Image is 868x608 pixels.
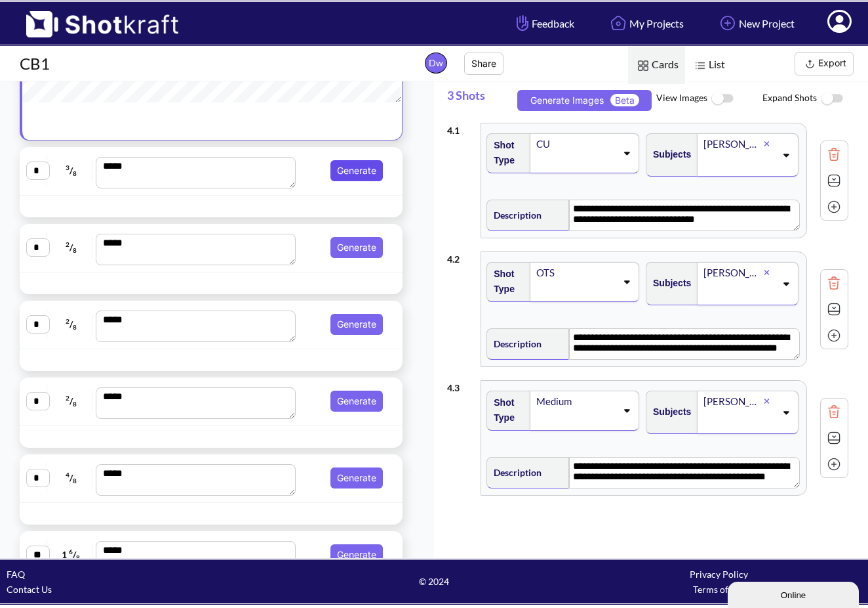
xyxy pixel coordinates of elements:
span: 8 [73,170,77,178]
span: List [685,47,732,84]
span: 8 [73,324,77,332]
span: Shot Type [487,135,524,171]
div: 4 . 3 [447,374,474,395]
div: Privacy Policy [576,567,861,582]
span: Subjects [646,272,691,294]
span: Description [487,204,542,226]
img: List Icon [692,57,709,74]
span: 2 [66,240,69,248]
img: Expand Icon [824,299,844,319]
span: Description [487,333,542,355]
iframe: chat widget [728,579,861,608]
span: Beta [610,94,639,106]
img: Trash Icon [824,273,844,293]
div: [PERSON_NAME] [702,393,764,410]
span: Shot Type [487,392,524,429]
span: 1 / [50,544,92,565]
span: 2 [66,394,69,402]
span: 8 [76,554,80,562]
button: Export [795,52,854,76]
button: Generate [330,544,383,565]
div: CU [535,135,616,153]
div: [PERSON_NAME] [702,264,764,282]
img: ToggleOff Icon [707,85,737,113]
img: Add Icon [824,454,844,474]
img: Trash Icon [824,144,844,164]
div: Medium [535,393,616,410]
span: Dw [425,53,447,74]
span: Subjects [646,144,691,165]
button: Generate [330,391,383,412]
div: Terms of Use [576,582,861,597]
span: / [50,314,92,335]
img: ToggleOff Icon [817,85,846,113]
button: Generate ImagesBeta [517,90,652,111]
div: [PERSON_NAME] [702,135,764,153]
span: © 2024 [292,574,577,589]
span: / [50,160,92,181]
span: / [50,467,92,489]
span: Description [487,462,542,483]
span: Subjects [646,401,691,423]
button: Generate [330,160,383,181]
a: New Project [707,6,804,41]
span: 6 [69,548,73,555]
span: View Images [656,85,762,113]
button: Generate [330,467,383,489]
img: Trash Icon [824,402,844,422]
span: 2 [66,317,69,325]
a: My Projects [597,6,694,41]
span: Shot Type [487,263,524,300]
img: Add Icon [717,12,739,34]
button: Share [464,53,503,75]
a: FAQ [7,569,25,580]
span: 3 Shots [447,81,513,116]
span: 3 [66,163,69,171]
div: OTS [535,264,616,282]
button: Generate [330,314,383,335]
div: 4 . 2 [447,245,474,267]
span: 8 [73,247,77,255]
img: Export Icon [802,56,818,72]
button: Generate [330,237,383,258]
span: 4 [66,471,69,479]
a: Contact Us [7,584,52,595]
span: Cards [628,47,685,84]
img: Expand Icon [824,428,844,448]
img: Home Icon [607,12,629,34]
img: Hand Icon [513,12,532,34]
span: 8 [73,477,77,485]
div: 4 . 1 [447,116,474,138]
span: / [50,237,92,258]
img: Card Icon [635,57,652,74]
span: 8 [73,401,77,408]
img: Add Icon [824,197,844,217]
span: / [50,391,92,412]
span: Feedback [513,16,574,31]
img: Expand Icon [824,171,844,190]
img: Add Icon [824,326,844,345]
